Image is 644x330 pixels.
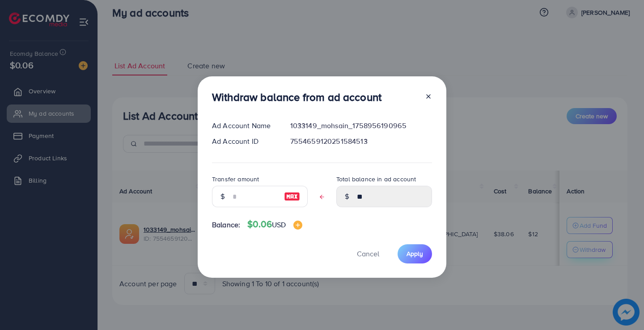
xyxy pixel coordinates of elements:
div: Ad Account Name [205,121,283,131]
span: USD [272,220,286,230]
img: image [293,221,302,230]
button: Cancel [346,244,390,263]
div: 7554659120251584513 [283,136,439,146]
span: Cancel [357,249,379,259]
button: Apply [398,244,432,263]
span: Balance: [212,220,240,230]
div: 1033149_mohsain_1758956190965 [283,121,439,131]
div: Ad Account ID [205,136,283,146]
span: Apply [407,249,423,258]
h3: Withdraw balance from ad account [212,91,381,104]
label: Total balance in ad account [336,175,416,184]
img: image [284,191,300,202]
h4: $0.06 [247,219,302,230]
label: Transfer amount [212,175,259,184]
